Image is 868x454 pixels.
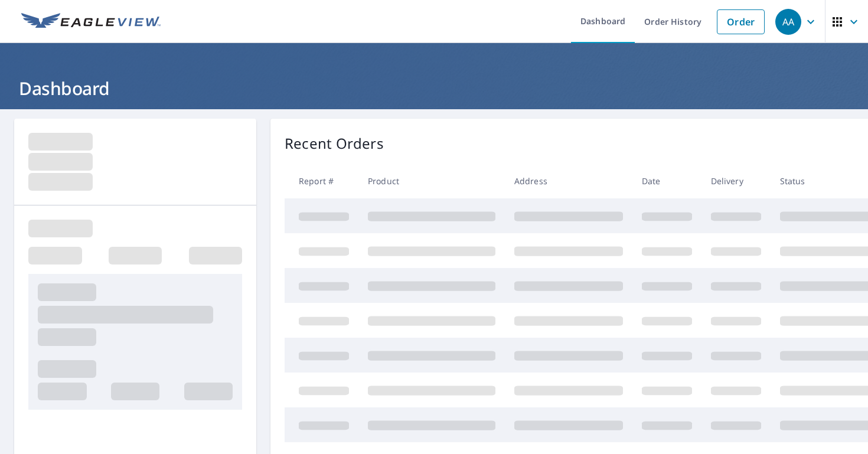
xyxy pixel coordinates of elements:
[358,164,505,198] th: Product
[701,164,771,198] th: Delivery
[632,164,701,198] th: Date
[14,76,854,100] h1: Dashboard
[21,13,161,31] img: EV Logo
[775,9,801,35] div: AA
[285,164,358,198] th: Report #
[285,133,384,154] p: Recent Orders
[717,9,765,34] a: Order
[505,164,632,198] th: Address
